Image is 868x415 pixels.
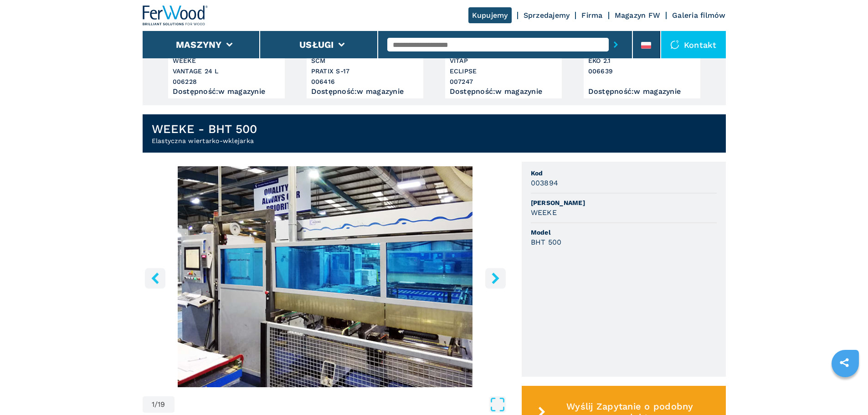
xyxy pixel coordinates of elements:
[670,40,679,49] img: Kontakt
[158,401,165,408] span: 19
[833,351,856,374] a: sharethis
[829,374,861,408] iframe: Chat
[531,207,557,218] h3: WEEKE
[609,34,623,55] button: submit-button
[531,237,562,247] h3: BHT 500
[143,166,508,387] div: Go to Slide 1
[176,39,222,50] button: Maszyny
[311,89,419,94] div: Dostępność : w magazynie
[524,11,570,20] a: Sprzedajemy
[173,89,280,94] div: Dostępność : w magazynie
[661,31,726,58] div: Kontakt
[531,169,717,178] span: Kod
[531,178,559,188] h3: 003894
[588,89,696,94] div: Dostępność : w magazynie
[615,11,661,20] a: Magazyn FW
[672,11,726,20] a: Galeria filmów
[177,396,506,413] button: Open Fullscreen
[152,401,154,408] span: 1
[468,7,512,23] a: Kupujemy
[152,122,257,136] h1: WEEKE - BHT 500
[450,56,557,87] h3: VITAP ECLIPSE 007247
[588,45,696,77] h3: BREMA EKO 2.1 006639
[450,89,557,94] div: Dostępność : w magazynie
[145,268,165,288] button: left-button
[531,228,717,237] span: Model
[581,11,602,20] a: Firma
[299,39,334,50] button: Usługi
[143,5,208,26] img: Ferwood
[311,56,419,87] h3: SCM PRATIX S-17 006416
[485,268,506,288] button: right-button
[143,166,508,387] img: Elastyczna wiertarko-wklejarka WEEKE BHT 500
[173,56,280,87] h3: WEEKE VANTAGE 24 L 006228
[152,136,257,145] h2: Elastyczna wiertarko-wklejarka
[154,401,158,408] span: /
[531,198,717,207] span: [PERSON_NAME]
